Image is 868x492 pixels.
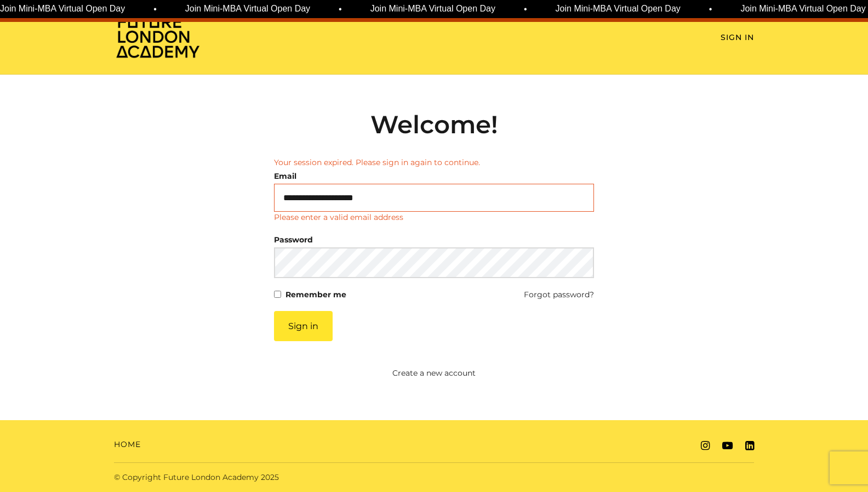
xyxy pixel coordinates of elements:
label: Password [274,232,313,247]
div: © Copyright Future London Academy 2025 [105,472,434,483]
span: • [524,3,527,16]
li: Your session expired. Please sign in again to continue. [274,157,594,168]
span: • [709,3,712,16]
a: Forgot password? [524,287,594,302]
label: Email [274,168,296,184]
h2: Welcome! [274,110,594,139]
button: Sign in [274,311,333,341]
a: Create a new account [221,367,648,379]
label: Remember me [285,287,346,302]
span: • [339,3,342,16]
a: Home [114,439,141,450]
p: Please enter a valid email address [274,212,403,223]
span: • [153,3,157,16]
a: Sign In [721,32,754,43]
img: Home Page [114,14,202,59]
